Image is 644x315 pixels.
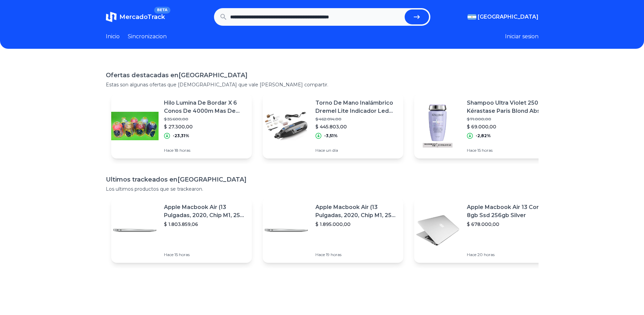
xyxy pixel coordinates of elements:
a: Inicio [106,33,120,41]
p: Hilo Lumina De Bordar X 6 Conos De 4000m Mas De 200 Colores! [164,99,246,115]
p: -2,82% [476,133,491,139]
p: Estas son algunas ofertas que [DEMOGRAPHIC_DATA] que vale [PERSON_NAME] compartir. [106,81,539,88]
img: MercadoTrack [106,12,117,22]
img: Featured image [111,102,159,150]
p: $ 27.300,00 [164,123,246,130]
img: Featured image [263,102,310,150]
h1: Ultimos trackeados en [GEOGRAPHIC_DATA] [106,175,539,184]
img: Argentina [468,14,476,20]
img: Featured image [263,207,310,254]
a: Featured imageHilo Lumina De Bordar X 6 Conos De 4000m Mas De 200 Colores!$ 35.600,00$ 27.300,00-... [111,93,252,159]
span: [GEOGRAPHIC_DATA] [478,13,539,21]
p: Apple Macbook Air (13 Pulgadas, 2020, Chip M1, 256 Gb De Ssd, 8 Gb De Ram) - Plata [315,203,398,219]
p: Hace 18 horas [164,148,246,153]
span: MercadoTrack [119,13,165,21]
img: Featured image [414,102,461,150]
p: $ 1.895.000,00 [315,221,398,228]
p: -23,31% [173,133,189,139]
p: Hace 15 horas [467,148,549,153]
a: Sincronizacion [128,33,167,41]
h1: Ofertas destacadas en [GEOGRAPHIC_DATA] [106,70,539,80]
p: $ 71.000,00 [467,117,549,122]
a: Featured imageShampoo Ultra Violet 250 Ml Kérastase Paris Blond Absolu$ 71.000,00$ 69.000,00-2,82... [414,93,555,159]
a: Featured imageApple Macbook Air (13 Pulgadas, 2020, Chip M1, 256 Gb De Ssd, 8 Gb De Ram) - Plata$... [263,198,403,263]
a: Featured imageTorno De Mano Inalámbrico Dremel Lite Indicador Led Liviano$ 462.014,00$ 445.803,00... [263,93,403,159]
p: -3,51% [324,133,338,139]
p: Apple Macbook Air 13 Core I5 8gb Ssd 256gb Silver [467,203,549,219]
p: Hace 19 horas [315,252,398,257]
button: Iniciar sesion [505,33,539,41]
button: [GEOGRAPHIC_DATA] [468,13,539,21]
p: Torno De Mano Inalámbrico Dremel Lite Indicador Led Liviano [315,99,398,115]
a: Featured imageApple Macbook Air (13 Pulgadas, 2020, Chip M1, 256 Gb De Ssd, 8 Gb De Ram) - Plata$... [111,198,252,263]
a: Featured imageApple Macbook Air 13 Core I5 8gb Ssd 256gb Silver$ 678.000,00Hace 20 horas [414,198,555,263]
a: MercadoTrackBETA [106,12,165,22]
p: Hace 15 horas [164,252,246,257]
p: $ 69.000,00 [467,123,549,130]
p: Hace 20 horas [467,252,549,257]
p: $ 35.600,00 [164,117,246,122]
p: $ 462.014,00 [315,117,398,122]
img: Featured image [111,207,159,254]
p: Apple Macbook Air (13 Pulgadas, 2020, Chip M1, 256 Gb De Ssd, 8 Gb De Ram) - Plata [164,203,246,219]
p: $ 1.803.859,06 [164,221,246,228]
p: $ 678.000,00 [467,221,549,228]
p: Hace un día [315,148,398,153]
img: Featured image [414,207,461,254]
p: Shampoo Ultra Violet 250 Ml Kérastase Paris Blond Absolu [467,99,549,115]
p: $ 445.803,00 [315,123,398,130]
p: Los ultimos productos que se trackearon. [106,186,539,192]
span: BETA [154,7,170,14]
